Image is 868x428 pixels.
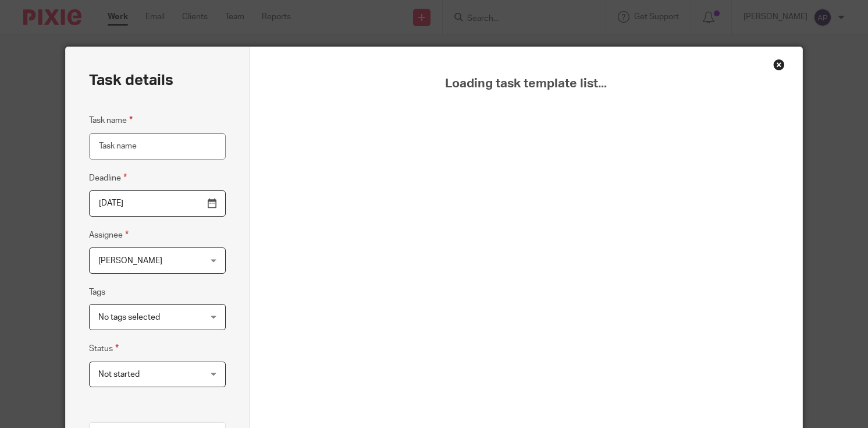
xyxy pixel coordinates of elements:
[89,114,133,127] label: Task name
[89,342,119,355] label: Status
[89,190,226,217] input: Pick a date
[279,76,773,91] span: Loading task template list...
[89,133,226,160] input: Task name
[89,286,105,298] label: Tags
[98,370,140,379] span: Not started
[773,59,785,70] div: Close this dialog window
[89,70,173,90] h2: Task details
[89,171,127,185] label: Deadline
[89,228,129,242] label: Assignee
[98,313,160,321] span: No tags selected
[98,257,162,265] span: [PERSON_NAME]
